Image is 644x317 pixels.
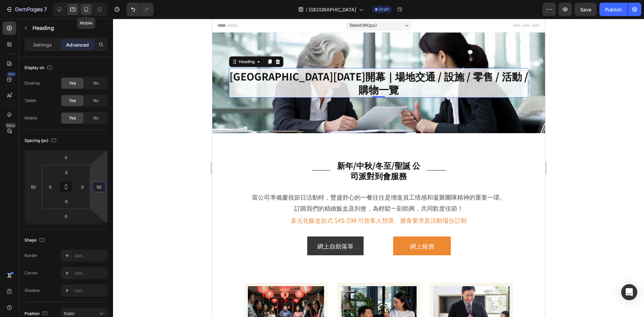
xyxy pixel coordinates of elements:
[599,3,628,16] button: Publish
[575,3,597,16] button: Save
[64,311,75,316] span: Static
[24,136,58,145] div: Spacing (px)
[74,253,106,259] div: Add...
[605,6,622,13] div: Publish
[24,98,36,104] div: Tablet
[126,3,154,16] div: Undo/Redo
[580,7,591,12] span: Save
[45,182,55,192] input: 0px
[306,6,307,13] span: /
[74,288,106,294] div: Add...
[33,41,52,48] p: Settings
[24,115,37,121] div: Mobile
[59,211,73,221] input: 0
[66,41,89,48] p: Advanced
[621,284,637,300] div: Open Intercom Messenger
[212,19,545,317] iframe: Design area
[24,63,54,72] div: Display on
[69,115,76,121] span: Yes
[33,24,105,32] p: Heading
[24,270,38,276] div: Corner
[74,270,106,276] div: Add...
[379,6,389,12] span: Draft
[3,3,50,16] button: 7
[28,182,38,192] input: 50
[24,253,38,259] div: Border
[94,182,104,192] input: 50
[6,71,16,77] div: 450
[59,152,73,162] input: 0
[60,167,73,177] input: 0px
[69,98,76,104] span: Yes
[93,98,99,104] span: No
[24,80,40,86] div: Desktop
[44,5,47,13] p: 7
[93,115,99,121] span: No
[77,182,88,192] input: 0px
[5,123,16,128] div: Beta
[309,6,356,13] span: [GEOGRAPHIC_DATA]
[24,236,46,245] div: Shape
[60,196,73,206] input: 0px
[69,80,76,86] span: Yes
[93,80,99,86] span: No
[24,287,40,294] div: Shadow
